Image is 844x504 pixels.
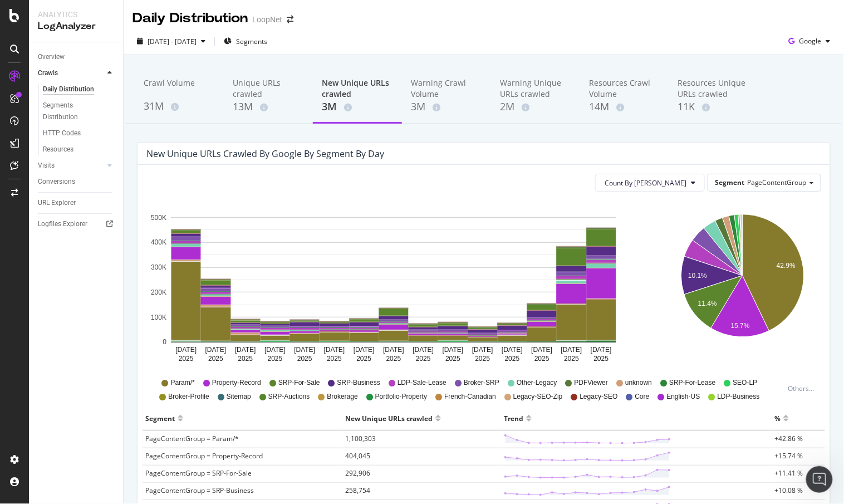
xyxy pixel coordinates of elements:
[38,160,104,172] a: Visits
[799,36,822,46] span: Google
[513,392,563,402] span: Legacy-SEO-Zip
[148,37,197,46] span: [DATE] - [DATE]
[475,355,490,363] text: 2025
[356,355,371,363] text: 2025
[698,300,717,308] text: 11.4%
[383,346,404,354] text: [DATE]
[145,409,175,427] div: Segment
[38,197,76,209] div: URL Explorer
[205,346,227,354] text: [DATE]
[375,392,427,402] span: Portfolio-Property
[517,378,557,388] span: Other-Legacy
[669,378,715,388] span: SRP-For-Lease
[774,468,803,478] span: +11.41 %
[151,239,166,247] text: 400K
[337,378,380,388] span: SRP-Business
[733,378,758,388] span: SEO-LP
[464,378,499,388] span: Broker-SRP
[151,288,166,296] text: 200K
[443,346,464,354] text: [DATE]
[678,100,749,114] div: 11K
[591,346,612,354] text: [DATE]
[534,355,549,363] text: 2025
[38,197,115,209] a: URL Explorer
[145,451,263,461] span: PageContentGroup = Property-Record
[327,392,357,402] span: Brokerage
[398,378,446,388] span: LDP-Sale-Lease
[718,392,760,402] span: LDP-Business
[502,346,523,354] text: [DATE]
[264,346,286,354] text: [DATE]
[413,346,434,354] text: [DATE]
[278,378,320,388] span: SRP-For-Sale
[38,20,114,33] div: LogAnalyzer
[168,392,209,402] span: Broker-Profile
[43,100,105,123] div: Segments Distribution
[144,77,215,99] div: Crawl Volume
[531,346,552,354] text: [DATE]
[575,378,608,388] span: PDFViewer
[268,355,283,363] text: 2025
[43,84,94,95] div: Daily Distribution
[170,378,194,388] span: Param/*
[38,160,55,172] div: Visits
[133,32,210,50] button: [DATE] - [DATE]
[252,14,282,25] div: LoopNet
[38,51,115,63] a: Overview
[806,466,833,493] iframe: Intercom live chat
[472,346,493,354] text: [DATE]
[38,176,115,188] a: Conversions
[500,77,571,100] div: Warning Unique URLs crawled
[179,355,194,363] text: 2025
[268,392,310,402] span: SRP-Auctions
[580,392,618,402] span: Legacy-SEO
[38,51,65,63] div: Overview
[38,218,115,230] a: Logfiles Explorer
[411,77,482,100] div: Warning Crawl Volume
[730,322,749,330] text: 15.7%
[665,200,819,368] svg: A chart.
[589,77,660,100] div: Resources Crawl Volume
[505,355,520,363] text: 2025
[688,272,707,280] text: 10.1%
[43,144,115,155] a: Resources
[236,37,267,46] span: Segments
[145,434,239,443] span: PageContentGroup = Param/*
[345,486,370,495] span: 258,754
[354,346,375,354] text: [DATE]
[238,355,253,363] text: 2025
[635,392,650,402] span: Core
[297,355,312,363] text: 2025
[151,214,166,222] text: 500K
[145,486,254,495] span: PageContentGroup = SRP-Business
[625,378,652,388] span: unknown
[133,9,248,28] div: Daily Distribution
[43,144,73,155] div: Resources
[777,262,796,270] text: 42.9%
[564,355,579,363] text: 2025
[667,392,700,402] span: English-US
[146,200,641,368] svg: A chart.
[151,314,166,321] text: 100K
[774,434,803,443] span: +42.86 %
[235,346,256,354] text: [DATE]
[322,100,393,114] div: 3M
[294,346,315,354] text: [DATE]
[175,346,197,354] text: [DATE]
[345,409,433,427] div: New Unique URLs crawled
[715,178,744,187] span: Segment
[411,100,482,114] div: 3M
[324,346,345,354] text: [DATE]
[43,128,115,139] a: HTTP Codes
[747,178,807,187] span: PageContentGroup
[208,355,223,363] text: 2025
[605,178,686,188] span: Count By Day
[38,67,104,79] a: Crawls
[219,32,272,50] button: Segments
[345,434,376,443] span: 1,100,303
[212,378,261,388] span: Property-Record
[444,392,496,402] span: French-Canadian
[445,355,460,363] text: 2025
[594,355,609,363] text: 2025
